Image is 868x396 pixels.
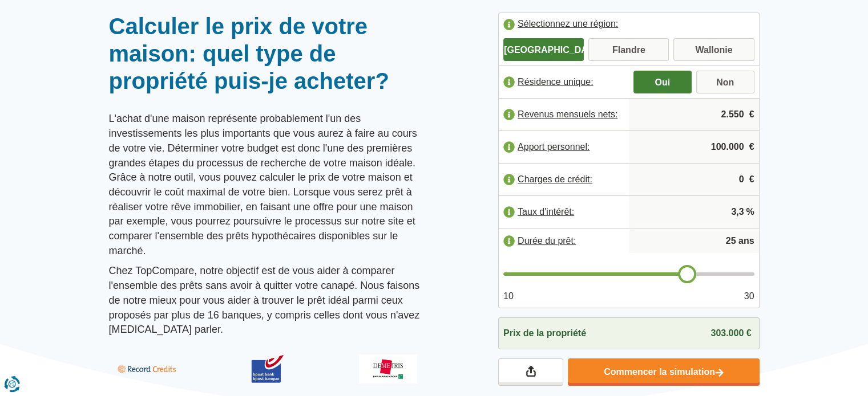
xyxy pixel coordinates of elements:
p: Chez TopCompare, notre objectif est de vous aider à comparer l'ensemble des prêts sans avoir à qu... [109,264,426,337]
label: Oui [633,71,692,93]
img: Record Credits [118,354,176,383]
label: Wallonie [673,38,754,61]
span: 303.000 € [710,328,751,338]
label: Revenus mensuels nets: [499,102,629,127]
input: | [633,164,754,195]
label: Non [696,71,754,93]
span: € [749,173,754,186]
span: Prix de la propriété [503,327,586,340]
label: Flandre [588,38,669,61]
a: Commencer la simulation [568,358,759,386]
span: 30 [744,290,754,303]
a: Partagez vos résultats [498,358,563,386]
label: Durée du prêt: [499,228,629,254]
img: Commencer la simulation [715,368,724,378]
span: % [746,206,754,219]
span: 10 [503,290,514,303]
span: € [749,108,754,121]
img: BPost Banque [238,354,296,383]
label: Charges de crédit: [499,167,629,192]
input: | [633,132,754,162]
p: L'achat d'une maison représente probablement l'un des investissements les plus importants que vou... [109,112,426,258]
img: Demetris [359,354,417,383]
label: Résidence unique: [499,70,629,95]
label: Taux d'intérêt: [499,199,629,224]
label: [GEOGRAPHIC_DATA] [503,38,584,61]
span: € [749,141,754,154]
h1: Calculer le prix de votre maison: quel type de propriété puis-je acheter? [109,13,426,95]
label: Apport personnel: [499,134,629,160]
label: Sélectionnez une région: [499,13,759,38]
input: | [633,99,754,130]
span: ans [738,235,754,248]
input: | [633,197,754,227]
